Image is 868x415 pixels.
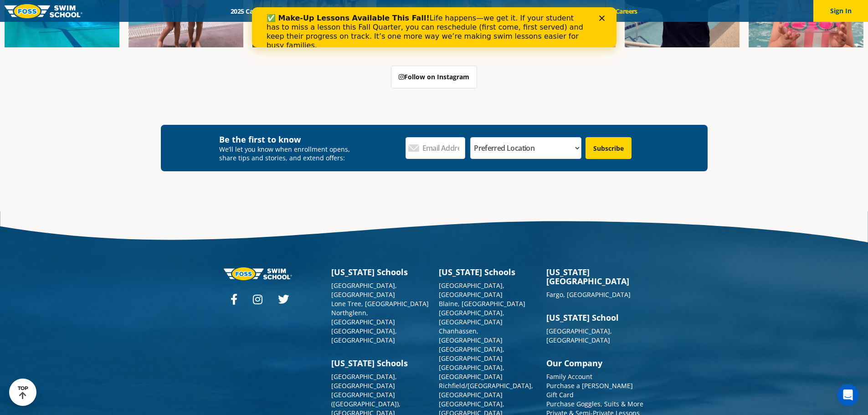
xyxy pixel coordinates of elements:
img: FOSS Swim School Logo [5,4,82,18]
div: Life happens—we get it. If your student has to miss a lesson this Fall Quarter, you can reschedul... [15,6,335,43]
a: About [PERSON_NAME] [398,7,483,15]
h4: Be the first to know [219,134,356,145]
h3: Our Company [546,359,645,368]
a: Purchase Goggles, Suits & More [546,400,643,408]
a: Fargo, [GEOGRAPHIC_DATA] [546,290,631,299]
a: Chanhassen, [GEOGRAPHIC_DATA] [439,327,503,344]
h3: [US_STATE][GEOGRAPHIC_DATA] [546,267,645,286]
a: [GEOGRAPHIC_DATA], [GEOGRAPHIC_DATA] [439,308,504,326]
iframe: Intercom live chat [837,384,859,406]
a: Blaine, [GEOGRAPHIC_DATA] [439,299,525,308]
a: Northglenn, [GEOGRAPHIC_DATA] [331,308,395,326]
a: Purchase a [PERSON_NAME] Gift Card [546,381,633,399]
a: 2025 Calendar [223,7,280,15]
input: Email Address [406,137,465,159]
a: Schools [280,7,318,15]
a: Blog [579,7,607,15]
a: [GEOGRAPHIC_DATA], [GEOGRAPHIC_DATA] [331,372,397,390]
a: [GEOGRAPHIC_DATA], [GEOGRAPHIC_DATA] [439,345,504,363]
div: TOP [18,385,28,400]
h3: [US_STATE] School [546,313,645,322]
a: Swim Like [PERSON_NAME] [483,7,579,15]
a: [GEOGRAPHIC_DATA], [GEOGRAPHIC_DATA] [546,327,612,344]
a: Lone Tree, [GEOGRAPHIC_DATA] [331,299,429,308]
div: Close [347,8,356,14]
a: [GEOGRAPHIC_DATA], [GEOGRAPHIC_DATA] [331,281,397,299]
input: Subscribe [586,137,632,159]
b: ✅ Make-Up Lessons Available This Fall! [15,6,178,15]
a: Swim Path® Program [318,7,398,15]
img: Foss-logo-horizontal-white.svg [224,267,292,280]
h3: [US_STATE] Schools [439,267,537,277]
a: [GEOGRAPHIC_DATA], [GEOGRAPHIC_DATA] [439,281,504,299]
a: Family Account [546,372,592,381]
a: Careers [607,7,645,15]
h3: [US_STATE] Schools [331,267,430,277]
a: Follow on Instagram [391,66,477,88]
h3: [US_STATE] Schools [331,359,430,368]
a: [GEOGRAPHIC_DATA], [GEOGRAPHIC_DATA] [331,327,397,344]
a: [GEOGRAPHIC_DATA], [GEOGRAPHIC_DATA] [439,363,504,381]
p: We’ll let you know when enrollment opens, share tips and stories, and extend offers: [219,145,356,162]
iframe: Intercom live chat banner [252,7,616,47]
a: Richfield/[GEOGRAPHIC_DATA], [GEOGRAPHIC_DATA] [439,381,533,399]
